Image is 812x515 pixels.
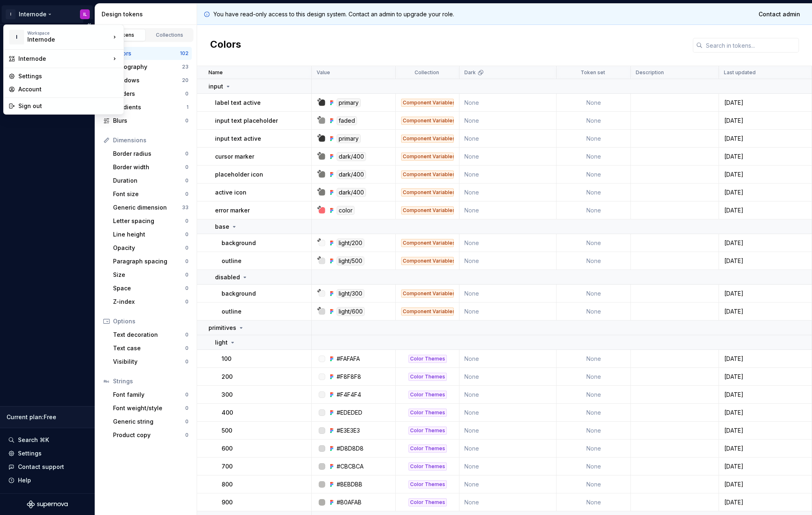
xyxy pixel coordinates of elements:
div: Workspace [27,31,111,35]
div: Account [18,85,119,93]
div: Sign out [18,102,119,110]
div: Internode [27,35,97,44]
div: Settings [18,72,119,80]
div: I [9,30,24,44]
div: Internode [18,55,111,63]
